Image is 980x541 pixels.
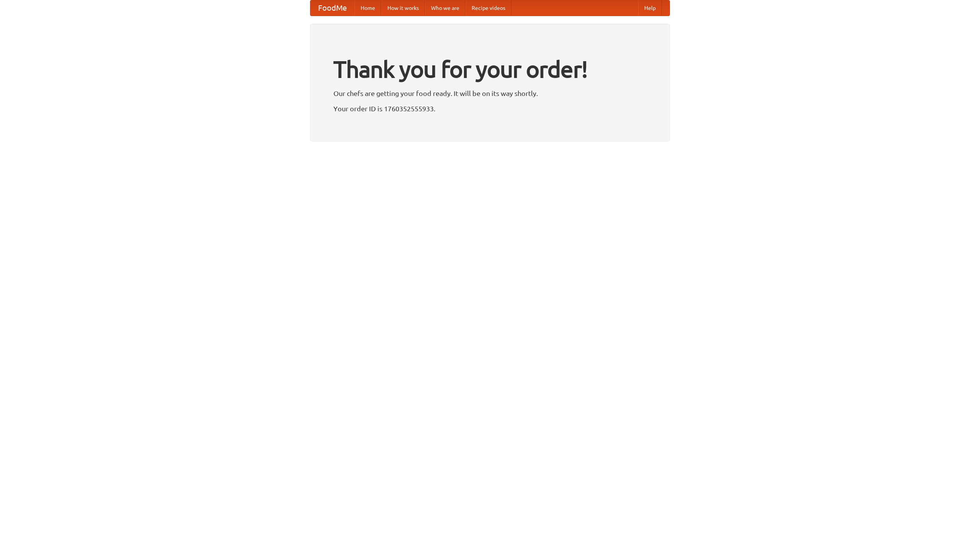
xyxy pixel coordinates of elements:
a: Who we are [425,0,465,16]
a: FoodMe [310,0,354,16]
a: Home [354,0,381,16]
p: Your order ID is 1760352555933. [333,103,647,114]
h1: Thank you for your order! [333,51,647,88]
p: Our chefs are getting your food ready. It will be on its way shortly. [333,88,647,99]
a: Help [638,0,662,16]
a: How it works [381,0,425,16]
a: Recipe videos [465,0,511,16]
